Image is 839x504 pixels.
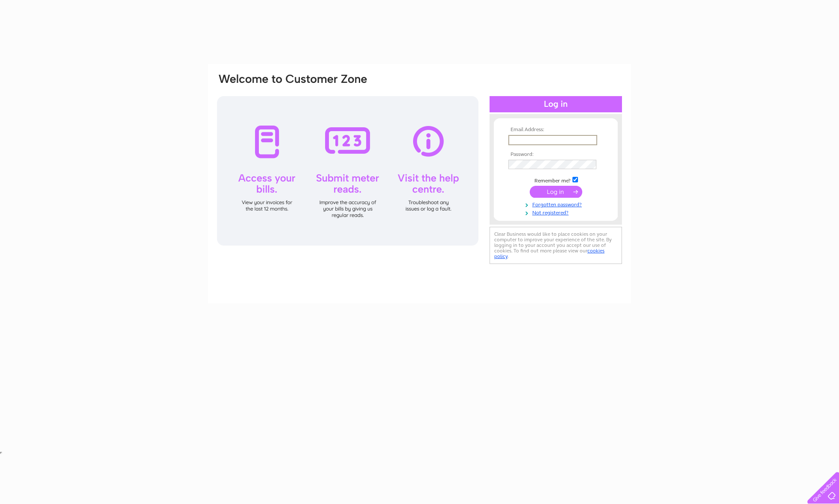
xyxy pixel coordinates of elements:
a: cookies policy [494,248,604,259]
input: Submit [530,186,582,198]
a: Not registered? [508,208,605,216]
td: Remember me? [506,176,605,184]
a: Forgotten password? [508,200,605,208]
div: Clear Business would like to place cookies on your computer to improve your experience of the sit... [490,227,622,264]
th: Email Address: [506,127,605,133]
th: Password: [506,152,605,158]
